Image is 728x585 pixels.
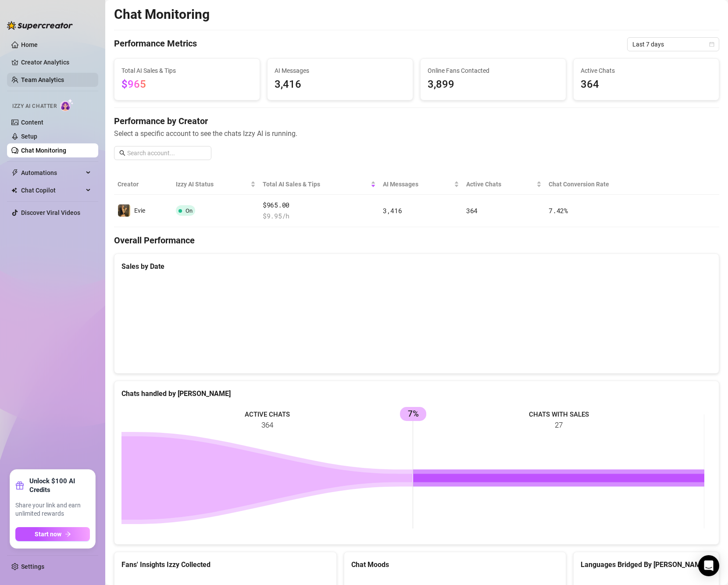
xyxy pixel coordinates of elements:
[12,102,57,111] span: Izzy AI Chatter
[263,179,369,189] span: Total AI Sales & Tips
[428,76,559,93] span: 3,899
[60,99,74,111] img: AI Chatter
[428,66,559,75] span: Online Fans Contacted
[709,42,714,47] span: calendar
[172,174,259,195] th: Izzy AI Status
[545,174,659,195] th: Chat Conversion Rate
[21,147,66,154] a: Chat Monitoring
[466,206,478,215] span: 364
[581,559,712,570] div: Languages Bridged By [PERSON_NAME]
[7,21,73,30] img: logo-BBDzfeDw.svg
[259,174,379,195] th: Total AI Sales & Tips
[15,501,90,518] span: Share your link and earn unlimited rewards
[21,119,43,126] a: Content
[114,128,719,139] span: Select a specific account to see the chats Izzy AI is running.
[263,211,376,221] span: $ 9.95 /h
[121,261,712,272] div: Sales by Date
[121,78,146,90] span: $965
[114,174,172,195] th: Creator
[134,207,145,214] span: Evie
[379,174,463,195] th: AI Messages
[114,6,210,23] h2: Chat Monitoring
[118,204,130,217] img: Evie
[29,477,90,494] strong: Unlock $100 AI Credits
[21,133,37,140] a: Setup
[11,187,17,193] img: Chat Copilot
[275,76,406,93] span: 3,416
[581,66,712,75] span: Active Chats
[15,527,90,541] button: Start nowarrow-right
[15,481,24,490] span: gift
[121,559,329,570] div: Fans' Insights Izzy Collected
[127,148,206,158] input: Search account...
[21,41,38,48] a: Home
[21,209,80,216] a: Discover Viral Videos
[383,206,402,215] span: 3,416
[698,555,719,576] div: Open Intercom Messenger
[11,169,18,176] span: thunderbolt
[21,563,44,570] a: Settings
[21,76,64,83] a: Team Analytics
[383,179,452,189] span: AI Messages
[119,150,125,156] span: search
[351,559,559,570] div: Chat Moods
[121,388,712,399] div: Chats handled by [PERSON_NAME]
[114,234,719,246] h4: Overall Performance
[186,207,193,214] span: On
[21,166,83,180] span: Automations
[263,200,376,210] span: $965.00
[121,66,253,75] span: Total AI Sales & Tips
[632,38,714,51] span: Last 7 days
[466,179,535,189] span: Active Chats
[65,531,71,537] span: arrow-right
[35,531,61,538] span: Start now
[21,55,91,69] a: Creator Analytics
[114,37,197,51] h4: Performance Metrics
[114,115,719,127] h4: Performance by Creator
[463,174,545,195] th: Active Chats
[549,206,568,215] span: 7.42 %
[275,66,406,75] span: AI Messages
[21,183,83,197] span: Chat Copilot
[176,179,249,189] span: Izzy AI Status
[581,76,712,93] span: 364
